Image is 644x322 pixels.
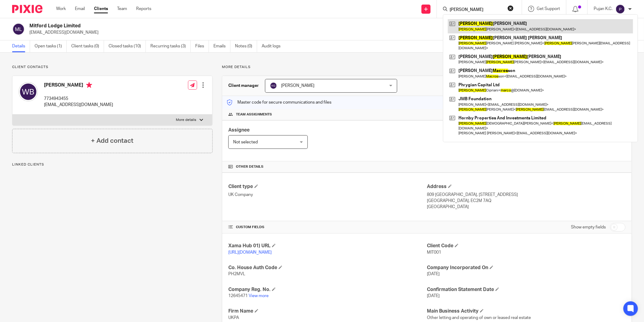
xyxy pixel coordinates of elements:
[262,40,285,52] a: Audit logs
[571,224,606,230] label: Show empty fields
[427,316,531,320] span: Other letting and operating of own or leased real estate
[427,183,626,190] h4: Address
[236,112,272,117] span: Team assignments
[213,40,230,52] a: Emails
[109,40,146,52] a: Closed tasks (10)
[35,40,67,52] a: Open tasks (1)
[249,294,269,298] a: View more
[222,65,632,70] p: More details
[150,40,191,52] a: Recurring tasks (3)
[228,316,239,320] span: UKPA
[427,192,626,198] p: 809 [GEOGRAPHIC_DATA], [STREET_ADDRESS]
[56,6,66,12] a: Work
[270,82,277,89] img: svg%3E
[228,128,250,132] span: Assignee
[94,6,108,12] a: Clients
[29,23,445,29] h2: Mitford Lodge Limited
[228,308,427,314] h4: Firm Name
[233,140,258,144] span: Not selected
[18,82,38,101] img: svg%3E
[12,162,213,167] p: Linked clients
[44,102,113,108] p: [EMAIL_ADDRESS][DOMAIN_NAME]
[427,250,441,255] span: MIT001
[281,84,314,88] span: [PERSON_NAME]
[12,40,30,52] a: Details
[228,243,427,249] h4: Xama Hub 01) URL
[427,198,626,204] p: [GEOGRAPHIC_DATA], EC2M 7AQ
[427,294,440,298] span: [DATE]
[427,286,626,293] h4: Confirmation Statement Date
[136,6,151,12] a: Reports
[29,29,549,36] p: [EMAIL_ADDRESS][DOMAIN_NAME]
[86,82,92,88] i: Primary
[427,265,626,271] h4: Company Incorporated On
[427,308,626,314] h4: Main Business Activity
[427,243,626,249] h4: Client Code
[12,5,42,13] img: Pixie
[12,23,25,36] img: svg%3E
[195,40,209,52] a: Files
[236,164,263,169] span: Other details
[176,118,196,122] p: More details
[449,7,504,13] input: Search
[427,204,626,210] p: [GEOGRAPHIC_DATA]
[228,83,259,89] h3: Client manager
[537,7,560,11] span: Get Support
[228,272,245,276] span: PH2MVL
[594,6,612,12] p: Pujan K.C.
[228,286,427,293] h4: Company Reg. No.
[235,40,257,52] a: Notes (0)
[228,250,272,255] a: [URL][DOMAIN_NAME]
[228,294,248,298] span: 12645471
[427,272,440,276] span: [DATE]
[227,99,331,105] p: Master code for secure communications and files
[228,225,427,230] h4: CUSTOM FIELDS
[228,192,427,198] p: UK Company
[228,265,427,271] h4: Co. House Auth Code
[615,4,625,14] img: svg%3E
[508,5,514,11] button: Clear
[117,6,127,12] a: Team
[91,136,133,146] h4: + Add contact
[228,183,427,190] h4: Client type
[44,82,113,90] h4: [PERSON_NAME]
[71,40,104,52] a: Client tasks (0)
[12,65,213,70] p: Client contacts
[75,6,85,12] a: Email
[44,96,113,102] p: 7734943455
